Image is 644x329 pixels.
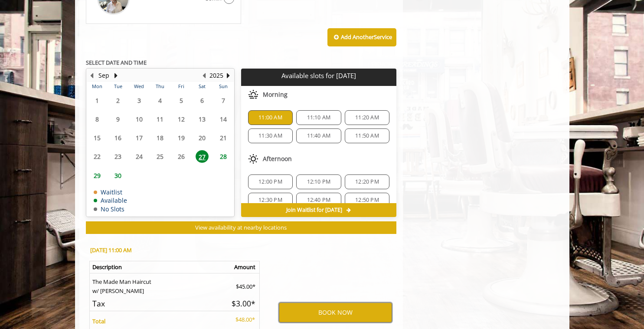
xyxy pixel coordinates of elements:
td: Available [94,197,127,204]
span: 12:10 PM [307,178,331,185]
button: Previous Month [88,71,95,80]
b: [DATE] 11:00 AM [90,246,132,254]
img: morning slots [248,89,258,100]
b: Description [92,263,122,271]
td: $45.00* [223,273,260,296]
button: Next Month [113,71,120,80]
td: No Slots [94,206,127,212]
span: 12:30 PM [258,197,282,204]
div: 12:40 PM [296,193,341,207]
span: View availability at nearby locations [195,224,287,231]
td: Select day30 [108,166,128,184]
div: 11:20 AM [345,110,389,125]
button: Sep [98,71,109,80]
span: 12:50 PM [355,197,379,204]
span: 11:20 AM [355,114,379,121]
div: 11:10 AM [296,110,341,125]
span: 11:00 AM [258,114,282,121]
div: 12:00 PM [248,174,293,189]
span: Join Waitlist for [DATE] [286,207,342,214]
span: 11:30 AM [258,132,282,139]
div: 12:50 PM [345,193,389,207]
span: 12:20 PM [355,178,379,185]
th: Mon [87,82,108,91]
td: Select day27 [192,147,212,166]
td: The Made Man Haircut w/ [PERSON_NAME] [89,273,223,296]
th: Tue [108,82,128,91]
button: View availability at nearby locations [86,221,397,234]
span: 11:50 AM [355,132,379,139]
p: $48.00* [226,315,255,324]
div: 12:30 PM [248,193,293,207]
span: 11:10 AM [307,114,331,121]
b: SELECT DATE AND TIME [86,59,147,66]
span: 12:40 PM [307,197,331,204]
button: Next Year [225,71,232,80]
th: Fri [170,82,191,91]
span: 30 [111,169,124,182]
span: 29 [91,169,104,182]
div: 11:50 AM [345,128,389,143]
span: 28 [217,150,230,163]
button: Add AnotherService [327,28,396,46]
div: 12:20 PM [345,174,389,189]
th: Wed [128,82,149,91]
b: Total [92,317,105,325]
button: Previous Year [201,71,208,80]
span: 11:40 AM [307,132,331,139]
th: Sun [212,82,234,91]
td: Select day29 [87,166,108,184]
span: Afternoon [263,155,292,162]
span: 12:00 PM [258,178,282,185]
img: afternoon slots [248,154,258,164]
span: Morning [263,91,288,98]
b: Add Another Service [341,33,392,41]
div: 11:30 AM [248,128,293,143]
div: 11:00 AM [248,110,293,125]
td: Select day28 [212,147,234,166]
div: 11:40 AM [296,128,341,143]
span: 27 [196,150,209,163]
div: 12:10 PM [296,174,341,189]
td: Waitlist [94,189,127,195]
h5: $3.00* [226,299,255,308]
button: BOOK NOW [279,303,392,322]
th: Thu [150,82,170,91]
h5: Tax [92,299,219,308]
button: 2025 [209,71,223,80]
th: Sat [192,82,212,91]
b: Amount [234,263,255,271]
p: Available slots for [DATE] [245,72,393,79]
